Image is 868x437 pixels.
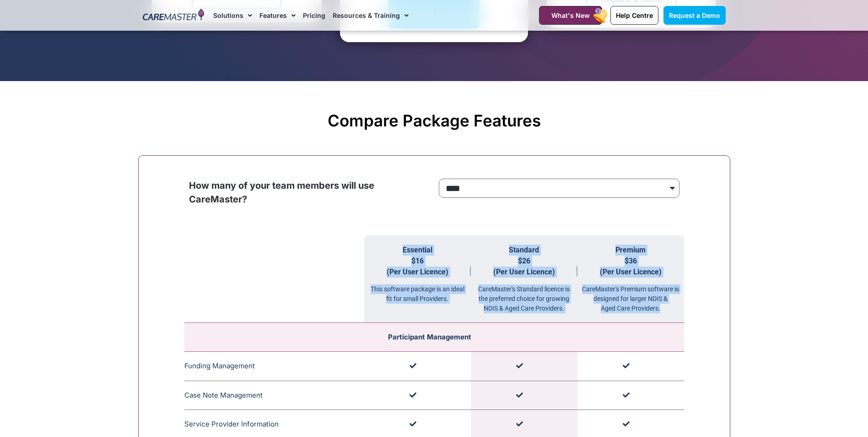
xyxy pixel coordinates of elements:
span: Help Centre [616,11,653,19]
span: $36 (Per User Licence) [600,257,662,276]
h2: Compare Package Features [143,111,726,130]
span: Participant Management [388,333,471,341]
a: What's New [539,6,602,25]
th: Standard [471,235,577,323]
div: CareMaster's Premium software is designed for larger NDIS & Aged Care Providers. [577,278,684,313]
td: Case Note Management [184,381,364,410]
span: $16 (Per User Licence) [387,257,448,276]
a: Request a Demo [663,6,726,25]
span: What's New [551,11,590,19]
td: Funding Management [184,352,364,381]
img: CareMaster Logo [143,9,205,22]
span: Request a Demo [669,11,720,19]
p: How many of your team members will use CareMaster? [189,179,430,206]
div: CareMaster's Standard licence is the preferred choice for growing NDIS & Aged Care Providers. [471,278,577,313]
a: Help Centre [610,6,658,25]
span: $26 (Per User Licence) [493,257,555,276]
th: Premium [577,235,684,323]
th: Essential [364,235,471,323]
div: This software package is an ideal fit for small Providers. [364,278,471,304]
